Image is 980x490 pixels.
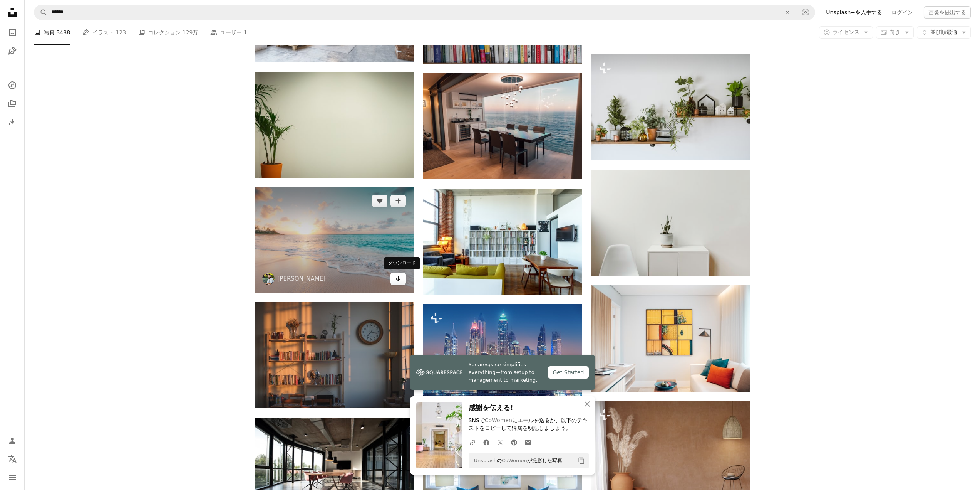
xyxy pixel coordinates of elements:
[821,6,887,19] a: Unsplash+を入手する
[255,351,414,358] a: 茶色の木製ダブル本棚
[423,73,582,179] img: ガラス窓のそばに置かれたダイニングテーブルセット
[5,77,20,93] a: 探す
[591,285,750,392] img: 白いソファと枕投げ
[255,467,414,474] a: 室内のダイニングテーブルと椅子の写真
[5,43,20,59] a: イラスト
[591,104,750,111] a: 白い壁の上に鉢植えの棚がいっぱい
[521,434,535,450] a: Eメールでシェアする
[210,20,247,45] a: ユーザー 1
[82,20,126,45] a: イラスト 123
[5,5,20,22] a: ホーム — Unsplash
[34,5,815,20] form: サイト内でビジュアルを探す
[796,5,815,20] button: ビジュアル検索
[5,25,20,40] a: 写真
[591,335,750,342] a: 白いソファと枕投げ
[5,115,20,130] a: ダウンロード履歴
[5,433,20,448] a: ログイン / 登録する
[278,275,326,283] a: [PERSON_NAME]
[423,123,582,130] a: ガラス窓のそばに置かれたダイニングテーブルセット
[887,6,918,19] a: ログイン
[470,455,562,467] span: の が撮影した写真
[138,20,198,45] a: コレクション 129万
[372,195,387,207] button: いいね！
[262,273,275,285] img: Sean Oulashinのプロフィールを見る
[423,304,582,410] img: ドバイのヤシのジュメイラ島からドバイマリーナエリアの高層ビルとホテルの建物の雄大な街の景色。UAEの不動産と観光名所
[244,28,247,37] span: 1
[5,96,20,111] a: コレクション
[890,29,900,35] span: 向き
[591,54,750,160] img: 白い壁の上に鉢植えの棚がいっぱい
[591,219,750,226] a: 白いキャビネットに緑の植物
[384,257,420,269] div: ダウンロード
[548,366,588,379] div: Get Started
[416,367,462,378] img: file-1747939142011-51e5cc87e3c9
[423,189,582,295] img: 長方形の茶色の木製テーブル
[930,29,946,35] span: 並び順
[469,361,542,384] span: Squarespace simplifies everything—from setup to management to marketing.
[5,451,20,467] button: 言語
[779,5,796,20] button: 全てクリア
[255,72,414,178] img: グリーンヤシの植物
[917,26,971,39] button: 並び順最適
[819,26,873,39] button: ライセンス
[591,170,750,276] img: 白いキャビネットに緑の植物
[423,353,582,360] a: ドバイのヤシのジュメイラ島からドバイマリーナエリアの高層ビルとホテルの建物の雄大な街の景色。UAEの不動産と観光名所
[5,470,20,485] button: メニュー
[479,434,493,450] a: Facebookでシェアする
[390,273,406,285] a: ダウンロード
[34,5,47,20] button: Unsplashで検索する
[469,417,589,432] p: SNSで にエールを送るか、以下のテキストをコピーして帰属を明記しましょう。
[255,302,414,408] img: 茶色の木製ダブル本棚
[485,417,512,423] a: CoWomen
[423,469,582,476] a: 絵画の近くのソファ
[423,238,582,245] a: 長方形の茶色の木製テーブル
[116,28,126,37] span: 123
[575,454,588,467] button: クリップボードにコピーする
[183,28,198,37] span: 129万
[390,195,406,207] button: コレクションに追加する
[502,458,527,463] a: CoWomen
[833,29,859,35] span: ライセンス
[924,6,971,19] button: 画像を提出する
[255,121,414,128] a: グリーンヤシの植物
[930,29,957,36] span: 最適
[507,434,521,450] a: Pinterestでシェアする
[493,434,507,450] a: Twitterでシェアする
[876,26,914,39] button: 向き
[410,355,595,390] a: Squarespace simplifies everything—from setup to management to marketing.Get Started
[255,236,414,243] a: seashore during golden hour
[474,458,497,463] a: Unsplash
[255,187,414,293] img: seashore during golden hour
[591,457,750,464] a: 空白のオレンジ色の壁3Dレンダリングを持つローカルスタイルの空の部屋、黒い金属製の椅子と乾燥した葦の花を持つテラコッタの瓶で飾られた古い木の床があります。
[469,402,589,414] h3: 感謝を伝える!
